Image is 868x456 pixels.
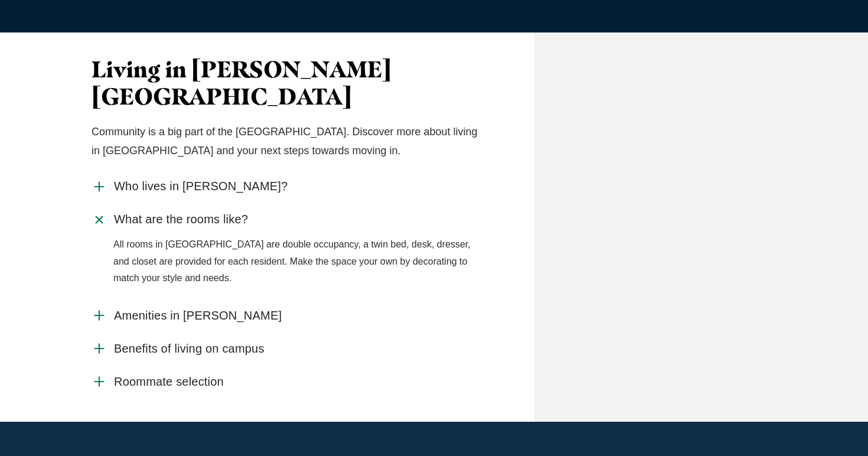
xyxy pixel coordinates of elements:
[114,341,265,356] span: Benefits of living on campus
[114,308,282,323] span: Amenities in [PERSON_NAME]
[114,212,248,227] span: What are the rooms like?
[92,122,482,161] p: Community is a big part of the [GEOGRAPHIC_DATA]. Discover more about living in [GEOGRAPHIC_DATA]...
[114,179,288,194] span: Who lives in [PERSON_NAME]?
[92,56,482,110] h3: Living in [PERSON_NAME][GEOGRAPHIC_DATA]
[113,236,482,287] p: All rooms in [GEOGRAPHIC_DATA] are double occupancy, a twin bed, desk, dresser, and closet are pr...
[114,374,224,389] span: Roommate selection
